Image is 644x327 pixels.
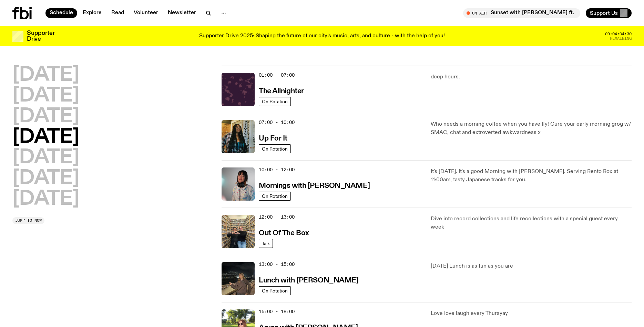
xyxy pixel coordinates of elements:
[259,228,309,237] a: Out Of The Box
[259,119,295,126] span: 07:00 - 10:00
[222,215,255,248] img: Matt and Kate stand in the music library and make a heart shape with one hand each.
[431,167,632,184] p: It's [DATE]. It's a good Morning with [PERSON_NAME]. Serving Bento Box at 11:00am, tasty Japanese...
[259,88,304,95] h3: The Allnighter
[431,120,632,137] p: Who needs a morning coffee when you have Ify! Cure your early morning grog w/ SMAC, chat and extr...
[259,192,291,201] a: On Rotation
[222,120,255,153] img: Ify - a Brown Skin girl with black braided twists, looking up to the side with her tongue stickin...
[15,219,42,222] span: Jump to now
[222,262,255,295] img: Izzy Page stands above looking down at Opera Bar. She poses in front of the Harbour Bridge in the...
[12,190,79,209] button: [DATE]
[431,309,632,318] p: Love love laugh every Thursyay
[259,134,287,142] a: Up For It
[259,97,291,106] a: On Rotation
[45,8,77,18] a: Schedule
[262,241,270,246] span: Talk
[262,146,288,151] span: On Rotation
[12,217,44,224] button: Jump to now
[431,262,632,270] p: [DATE] Lunch is as fun as you are
[12,86,79,106] button: [DATE]
[259,308,295,315] span: 15:00 - 18:00
[12,107,79,126] button: [DATE]
[262,193,288,199] span: On Rotation
[12,169,79,188] button: [DATE]
[259,181,370,190] a: Mornings with [PERSON_NAME]
[222,167,255,201] img: Kana Frazer is smiling at the camera with her head tilted slightly to her left. She wears big bla...
[262,99,288,104] span: On Rotation
[259,182,370,190] h3: Mornings with [PERSON_NAME]
[259,214,295,220] span: 12:00 - 13:00
[590,10,618,16] span: Support Us
[431,215,632,231] p: Dive into record collections and life recollections with a special guest every week
[262,288,288,293] span: On Rotation
[605,32,632,36] span: 09:04:04:30
[610,37,632,40] span: Remaining
[259,277,358,284] h3: Lunch with [PERSON_NAME]
[79,8,106,18] a: Explore
[259,230,309,237] h3: Out Of The Box
[586,8,632,18] button: Support Us
[12,66,79,85] button: [DATE]
[259,286,291,295] a: On Rotation
[27,30,54,42] h3: Supporter Drive
[107,8,128,18] a: Read
[12,128,79,147] button: [DATE]
[259,276,358,284] a: Lunch with [PERSON_NAME]
[259,135,287,142] h3: Up For It
[199,33,445,39] p: Supporter Drive 2025: Shaping the future of our city’s music, arts, and culture - with the help o...
[431,73,632,81] p: deep hours.
[259,261,295,268] span: 13:00 - 15:00
[12,148,79,167] button: [DATE]
[164,8,200,18] a: Newsletter
[259,72,295,78] span: 01:00 - 07:00
[463,8,580,18] button: On AirSunset with [PERSON_NAME] ft. finedining & Izzy G
[259,86,304,95] a: The Allnighter
[259,166,295,173] span: 10:00 - 12:00
[259,239,273,248] a: Talk
[130,8,162,18] a: Volunteer
[259,144,291,153] a: On Rotation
